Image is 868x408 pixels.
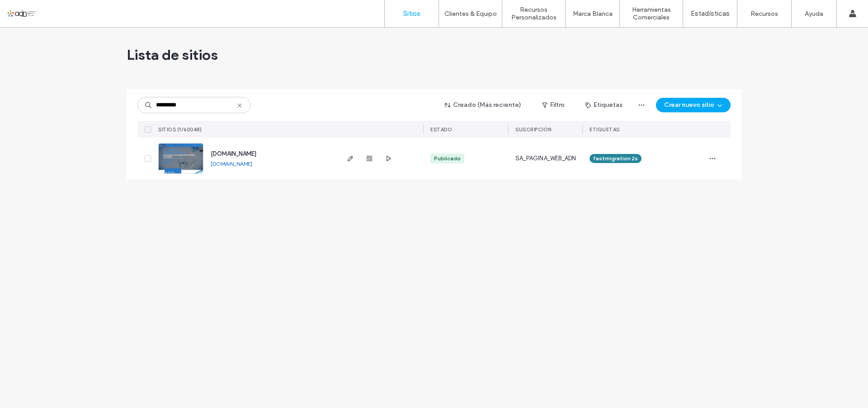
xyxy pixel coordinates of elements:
[573,10,613,18] label: Marca Blanca
[533,98,574,112] button: Filtro
[158,126,202,133] span: SITIOS (1/60048)
[211,160,252,167] a: [DOMAIN_NAME]
[19,6,44,14] span: Ayuda
[593,154,638,163] span: fastmigration 2s
[403,10,420,18] label: Sitios
[620,6,683,21] label: Herramientas Comerciales
[444,10,497,18] label: Clientes & Equipo
[211,150,256,157] a: [DOMAIN_NAME]
[515,154,576,163] span: SA_PAGINA_WEB_ADN
[750,10,778,18] label: Recursos
[691,10,730,18] label: Estadísticas
[430,126,452,133] span: ESTADO
[515,126,552,133] span: Suscripción
[127,46,218,64] span: Lista de sitios
[502,6,565,21] label: Recursos Personalizados
[590,126,620,133] span: ETIQUETAS
[577,98,631,112] button: Etiquetas
[434,154,461,163] div: Publicado
[656,98,731,112] button: Crear nuevo sitio
[437,98,529,112] button: Creado (Más reciente)
[805,10,823,18] label: Ayuda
